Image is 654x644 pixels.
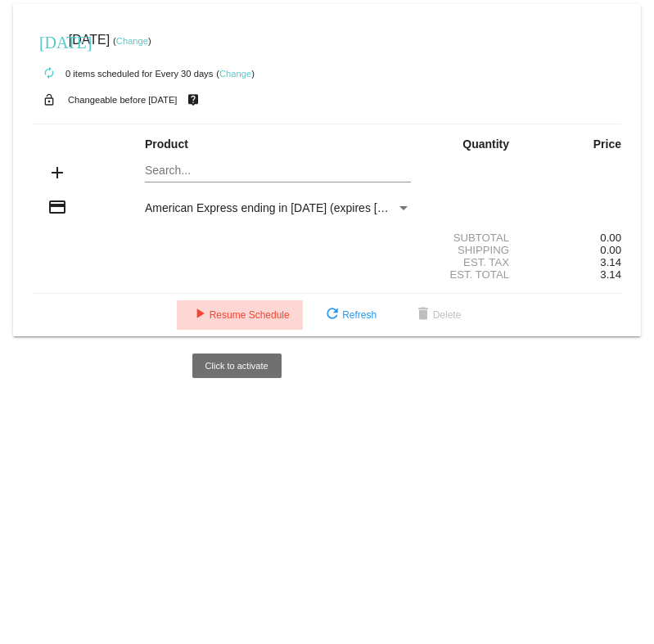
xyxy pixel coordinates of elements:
[145,201,411,214] mat-select: Payment Method
[309,300,390,330] button: Refresh
[523,232,621,244] div: 0.00
[190,309,290,321] span: Resume Schedule
[216,69,255,79] small: ( )
[47,197,67,217] mat-icon: credit_card
[600,268,621,281] span: 3.14
[145,201,501,214] span: American Express ending in [DATE] (expires [CREDIT_CARD_DATA])
[116,36,148,46] a: Change
[322,305,342,325] mat-icon: refresh
[219,69,251,79] a: Change
[425,256,523,268] div: Est. Tax
[183,89,203,110] mat-icon: live_help
[145,137,188,151] strong: Product
[425,232,523,244] div: Subtotal
[113,36,151,46] small: ( )
[322,309,377,321] span: Refresh
[413,305,433,325] mat-icon: delete
[593,137,621,151] strong: Price
[177,300,303,330] button: Resume Schedule
[190,305,210,325] mat-icon: play_arrow
[600,244,621,256] span: 0.00
[400,300,475,330] button: Delete
[145,164,411,178] input: Search...
[425,244,523,256] div: Shipping
[425,268,523,281] div: Est. Total
[413,309,462,321] span: Delete
[39,31,59,51] mat-icon: [DATE]
[600,256,621,268] span: 3.14
[462,137,509,151] strong: Quantity
[39,89,59,110] mat-icon: lock_open
[68,95,178,105] small: Changeable before [DATE]
[39,64,59,83] mat-icon: autorenew
[33,69,213,79] small: 0 items scheduled for Every 30 days
[47,163,67,182] mat-icon: add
